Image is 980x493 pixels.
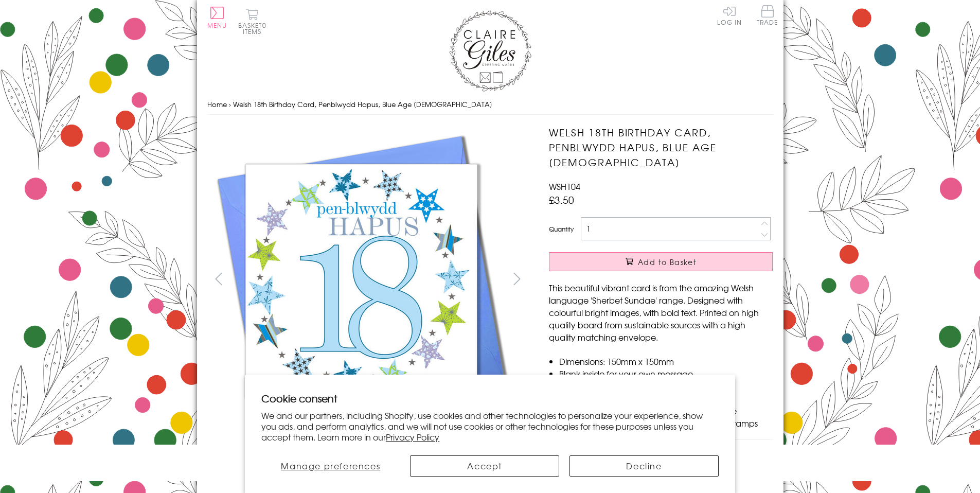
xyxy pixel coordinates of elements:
button: Decline [569,455,719,477]
nav: breadcrumbs [207,94,773,115]
h2: Cookie consent [261,391,719,406]
h1: Welsh 18th Birthday Card, Penblwydd Hapus, Blue Age [DEMOGRAPHIC_DATA] [549,125,773,169]
button: prev [207,267,230,290]
li: Dimensions: 150mm x 150mm [559,355,773,367]
button: Accept [410,455,559,477]
span: Welsh 18th Birthday Card, Penblwydd Hapus, Blue Age [DEMOGRAPHIC_DATA] [233,99,492,109]
button: next [505,267,528,290]
button: Add to Basket [549,252,773,271]
a: Privacy Policy [386,431,439,443]
span: Manage preferences [281,460,380,472]
span: WSH104 [549,180,580,192]
span: Trade [757,5,778,25]
a: Log In [717,5,742,25]
label: Quantity [549,224,574,234]
button: Manage preferences [261,455,400,477]
img: Welsh 18th Birthday Card, Penblwydd Hapus, Blue Age 18 [207,125,516,434]
button: Menu [207,7,227,28]
span: 0 items [243,21,266,36]
span: £3.50 [549,192,574,207]
button: Basket0 items [238,8,266,34]
a: Home [207,99,227,109]
span: Menu [207,21,227,30]
img: Claire Giles Greetings Cards [449,10,531,92]
p: This beautiful vibrant card is from the amazing Welsh language 'Sherbet Sundae' range. Designed w... [549,281,773,343]
a: Trade [757,5,778,27]
span: › [229,99,231,109]
li: Blank inside for your own message [559,367,773,380]
span: Add to Basket [638,257,697,267]
p: We and our partners, including Shopify, use cookies and other technologies to personalize your ex... [261,410,719,442]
